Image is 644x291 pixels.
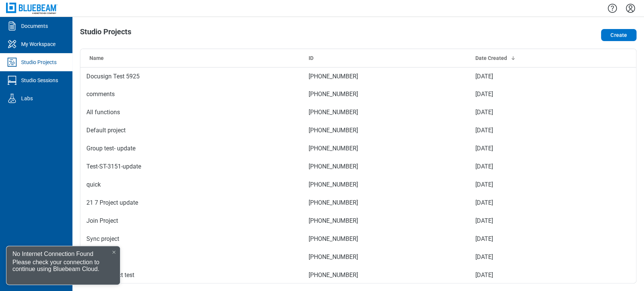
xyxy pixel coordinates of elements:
[12,249,93,257] div: No Internet Connection Found
[303,67,469,85] td: [PHONE_NUMBER]
[80,121,303,139] td: Default project
[469,176,581,194] td: [DATE]
[80,248,303,266] td: Test
[21,40,55,48] div: My Workspace
[80,158,303,176] td: Test-ST-3151-update
[469,67,581,85] td: [DATE]
[6,56,18,68] svg: Studio Projects
[469,103,581,121] td: [DATE]
[303,194,469,212] td: [PHONE_NUMBER]
[303,103,469,121] td: [PHONE_NUMBER]
[21,77,58,84] div: Studio Sessions
[80,103,303,121] td: All functions
[303,176,469,194] td: [PHONE_NUMBER]
[303,85,469,103] td: [PHONE_NUMBER]
[303,158,469,176] td: [PHONE_NUMBER]
[80,230,303,248] td: Sync project
[89,54,297,62] div: Name
[80,139,303,158] td: Group test- update
[303,212,469,230] td: [PHONE_NUMBER]
[469,248,581,266] td: [DATE]
[475,54,575,62] div: Date Created
[6,3,57,14] img: Bluebeam, Inc.
[303,230,469,248] td: [PHONE_NUMBER]
[80,212,303,230] td: Join Project
[624,2,636,15] button: Settings
[309,54,463,62] div: ID
[303,266,469,284] td: [PHONE_NUMBER]
[601,29,636,41] button: Create
[80,85,303,103] td: comments
[469,266,581,284] td: [DATE]
[469,212,581,230] td: [DATE]
[80,67,303,85] td: Docusign Test 5925
[303,139,469,158] td: [PHONE_NUMBER]
[6,259,120,276] div: Please check your connection to continue using Bluebeam Cloud.
[6,92,18,104] svg: Labs
[6,20,18,32] svg: Documents
[469,230,581,248] td: [DATE]
[21,58,57,66] div: Studio Projects
[21,95,33,102] div: Labs
[469,85,581,103] td: [DATE]
[469,158,581,176] td: [DATE]
[303,248,469,266] td: [PHONE_NUMBER]
[303,121,469,139] td: [PHONE_NUMBER]
[80,194,303,212] td: 21 7 Project update
[469,194,581,212] td: [DATE]
[6,74,18,86] svg: Studio Sessions
[80,266,303,284] td: Delete Project test
[469,121,581,139] td: [DATE]
[80,28,131,40] h1: Studio Projects
[469,139,581,158] td: [DATE]
[6,38,18,50] svg: My Workspace
[80,176,303,194] td: quick
[21,22,48,30] div: Documents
